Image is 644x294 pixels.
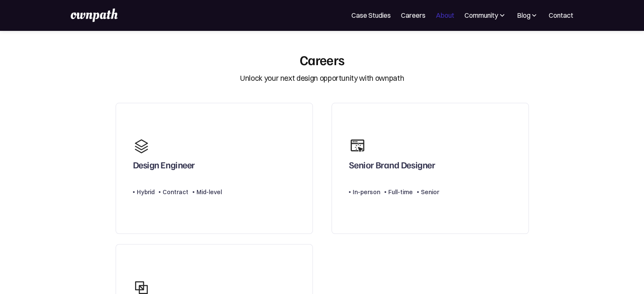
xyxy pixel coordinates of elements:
[137,187,155,197] div: Hybrid
[517,10,539,20] div: Blog
[349,159,435,174] div: Senior Brand Designer
[436,10,454,20] a: About
[388,187,413,197] div: Full-time
[401,10,426,20] a: Careers
[133,159,195,174] div: Design Engineer
[196,187,222,197] div: Mid-level
[421,187,439,197] div: Senior
[353,187,380,197] div: In-person
[240,73,404,84] div: Unlock your next design opportunity with ownpath
[116,103,313,234] a: Design EngineerHybridContractMid-level
[464,10,498,20] div: Community
[300,52,345,68] div: Careers
[351,10,391,20] a: Case Studies
[517,10,530,20] div: Blog
[464,10,506,20] div: Community
[549,10,573,20] a: Contact
[332,103,529,234] a: Senior Brand DesignerIn-personFull-timeSenior
[163,187,188,197] div: Contract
